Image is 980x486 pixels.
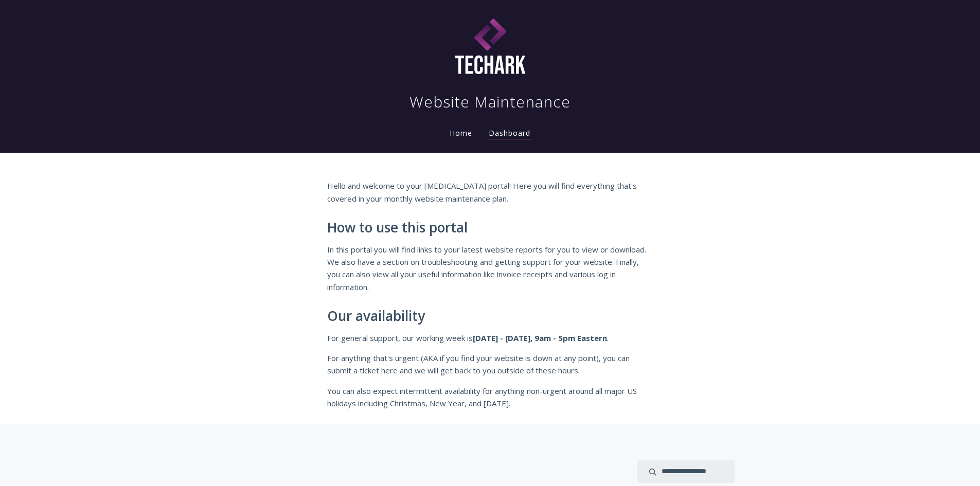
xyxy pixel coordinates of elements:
a: Home [448,128,474,138]
p: You can also expect intermittent availability for anything non-urgent around all major US holiday... [327,385,653,410]
a: Dashboard [487,128,532,139]
h2: How to use this portal [327,220,653,236]
p: Hello and welcome to your [MEDICAL_DATA] portal! Here you will find everything that's covered in ... [327,179,653,205]
h1: Website Maintenance [409,92,571,112]
p: In this portal you will find links to your latest website reports for you to view or download. We... [327,243,653,294]
input: search input [637,460,735,483]
strong: [DATE] - [DATE], 9am - 5pm Eastern [473,333,607,343]
p: For anything that's urgent (AKA if you find your website is down at any point), you can submit a ... [327,352,653,377]
p: For general support, our working week is . [327,332,653,344]
h2: Our availability [327,309,653,324]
